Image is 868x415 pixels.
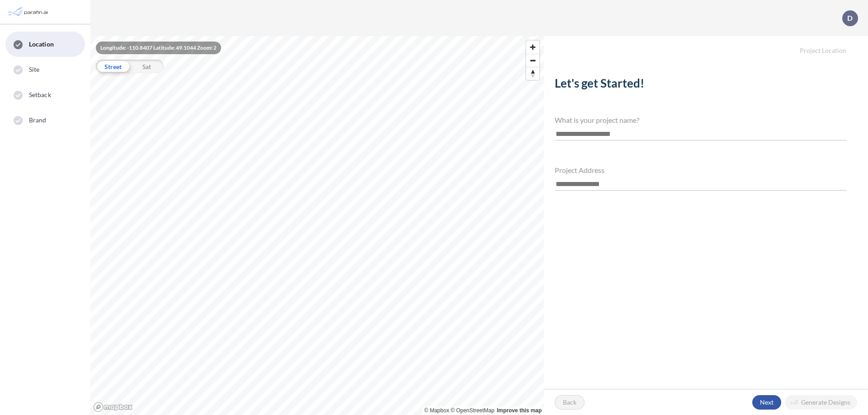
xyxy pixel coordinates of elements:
[451,407,495,414] a: OpenStreetMap
[544,36,868,55] h5: Project Location
[96,42,221,54] div: Longitude: -110.8407 Latitude: 49.1044 Zoom: 2
[752,395,781,410] button: Next
[96,60,130,73] div: Street
[526,67,539,80] button: Reset bearing to north
[555,116,846,124] h4: What is your project name?
[90,36,544,415] canvas: Map
[93,402,133,412] a: Mapbox homepage
[555,76,846,94] h2: Let's get Started!
[29,65,39,74] span: Site
[7,4,51,20] img: Parafin
[29,116,47,125] span: Brand
[497,407,542,414] a: Improve this map
[130,60,164,73] div: Sat
[555,166,846,174] h4: Project Address
[29,90,51,99] span: Setback
[526,41,539,54] button: Zoom in
[847,14,853,22] p: D
[29,40,54,49] span: Location
[526,54,539,67] button: Zoom out
[425,407,449,414] a: Mapbox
